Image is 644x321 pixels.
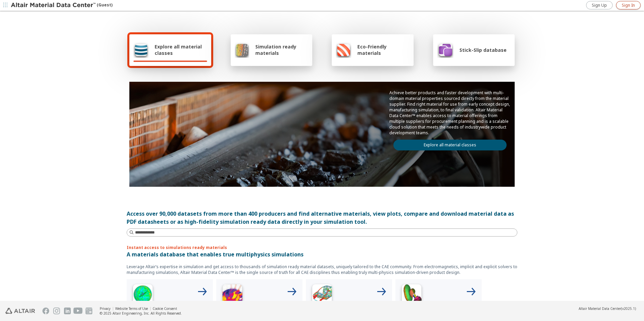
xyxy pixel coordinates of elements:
img: High Frequency Icon [129,282,156,309]
span: Sign In [622,3,635,8]
div: (Guest) [11,2,112,9]
img: Structural Analyses Icon [309,282,335,309]
img: Crash Analyses Icon [398,282,425,309]
a: Website Terms of Use [115,306,148,311]
div: Access over 90,000 datasets from more than 400 producers and find alternative materials, view plo... [127,210,517,226]
img: Altair Material Data Center [11,2,97,9]
p: Achieve better products and faster development with multi-domain material properties sourced dire... [389,90,511,136]
a: Sign Up [586,1,613,9]
span: Stick-Slip database [459,47,507,53]
span: Sign Up [592,3,607,8]
img: Low Frequency Icon [219,282,246,309]
img: Stick-Slip database [437,42,453,58]
span: Simulation ready materials [255,43,308,56]
span: Altair Material Data Center [579,306,621,311]
a: Cookie Consent [153,306,177,311]
p: Leverage Altair’s expertise in simulation and get access to thousands of simulation ready materia... [127,264,517,275]
div: (v2025.1) [579,306,636,311]
img: Explore all material classes [133,42,149,58]
a: Privacy [100,306,110,311]
img: Simulation ready materials [235,42,249,58]
div: © 2025 Altair Engineering, Inc. All Rights Reserved. [100,311,182,316]
p: Instant access to simulations ready materials [127,245,517,250]
img: Altair Engineering [5,308,35,314]
a: Sign In [616,1,641,9]
a: Explore all material classes [393,140,507,150]
p: A materials database that enables true multiphysics simulations [127,250,517,258]
span: Eco-Friendly materials [357,43,409,56]
span: Explore all material classes [155,43,207,56]
img: Eco-Friendly materials [336,42,351,58]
